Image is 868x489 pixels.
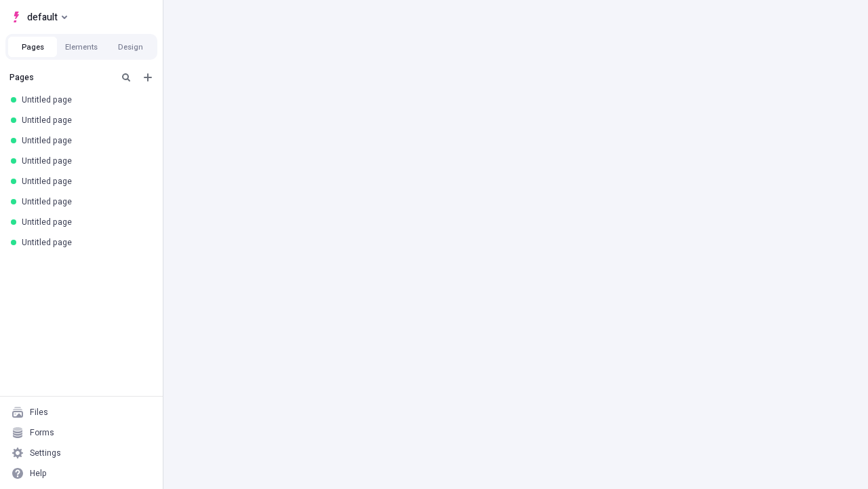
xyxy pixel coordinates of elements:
div: Pages [9,72,113,83]
div: Forms [30,427,54,438]
div: Untitled page [22,135,146,146]
div: Untitled page [22,237,146,248]
div: Untitled page [22,115,146,126]
div: Help [30,468,47,479]
button: Pages [8,37,57,57]
button: Design [106,37,155,57]
div: Untitled page [22,196,146,207]
div: Untitled page [22,94,146,105]
button: Elements [57,37,106,57]
div: Settings [30,448,61,458]
span: default [27,9,58,25]
div: Untitled page [22,176,146,187]
div: Untitled page [22,217,146,228]
button: Select site [5,7,73,27]
div: Files [30,407,48,418]
div: Untitled page [22,156,146,166]
button: Add new [140,69,156,86]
